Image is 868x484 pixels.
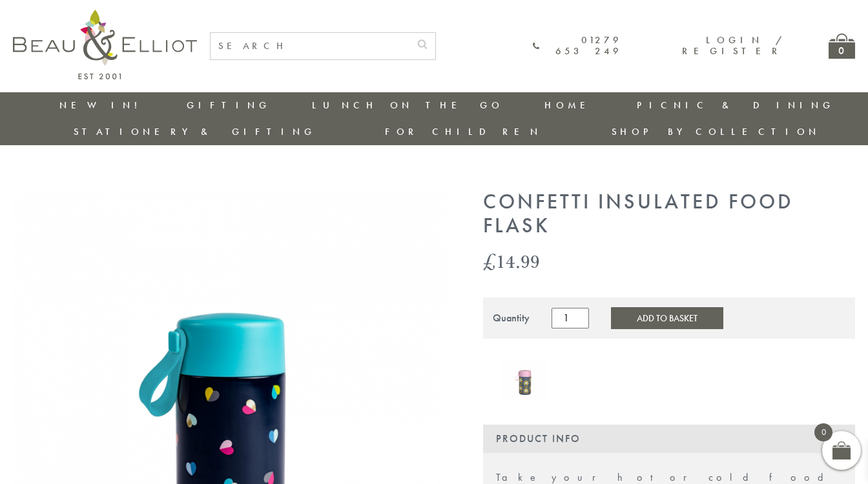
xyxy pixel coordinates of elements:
[814,423,832,441] span: 0
[552,308,589,328] input: Product quantity
[74,125,316,138] a: Stationery & Gifting
[312,99,503,112] a: Lunch On The Go
[682,34,783,57] a: Login / Register
[502,358,547,405] a: Boho food flask Boho Insulated Food Flask
[502,358,547,402] img: Boho food flask Boho Insulated Food Flask
[483,190,855,238] h1: Confetti Insulated Food Flask
[611,307,723,329] button: Add to Basket
[187,99,271,112] a: Gifting
[544,99,596,112] a: Home
[483,425,855,453] div: Product Info
[637,99,834,112] a: Picnic & Dining
[483,248,496,274] span: £
[13,10,197,79] img: logo
[533,35,622,57] a: 01279 653 249
[829,34,855,59] a: 0
[59,99,146,112] a: New in!
[493,312,530,324] div: Quantity
[612,125,820,138] a: Shop by collection
[483,248,540,274] bdi: 14.99
[211,33,409,59] input: SEARCH
[385,125,542,138] a: For Children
